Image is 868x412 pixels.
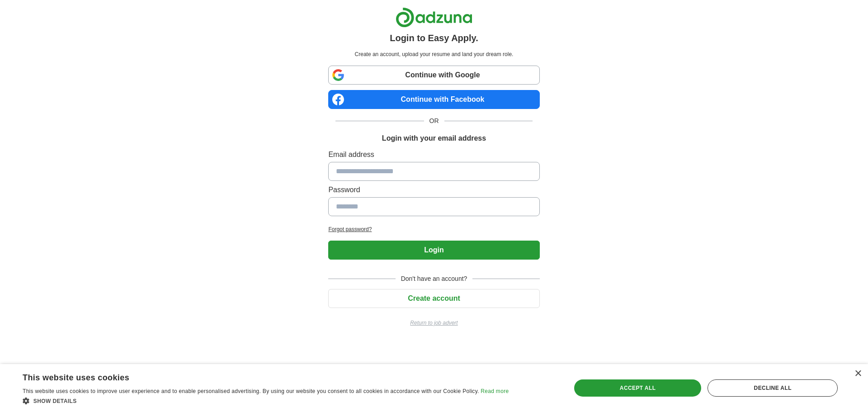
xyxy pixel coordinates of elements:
a: Create account [328,294,539,302]
span: Show details [33,398,77,404]
label: Password [328,185,539,195]
div: Close [854,370,861,377]
p: Create an account, upload your resume and land your dream role. [330,50,538,58]
a: Read more, opens a new window [481,388,509,394]
a: Return to job advert [328,319,539,327]
span: This website uses cookies to improve user experience and to enable personalised advertising. By u... [23,388,479,394]
span: OR [424,116,444,126]
div: This website uses cookies [23,369,486,383]
span: Don't have an account? [396,274,473,284]
button: Create account [328,289,539,308]
a: Forgot password? [328,225,539,233]
a: Continue with Google [328,66,539,85]
button: Login [328,241,539,260]
h1: Login to Easy Apply. [390,31,478,45]
label: Email address [328,149,539,160]
div: Accept all [574,379,702,397]
a: Continue with Facebook [328,90,539,109]
div: Show details [23,396,509,405]
img: Adzuna logo [396,7,472,28]
div: Decline all [708,379,838,397]
h1: Login with your email address [382,133,486,144]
